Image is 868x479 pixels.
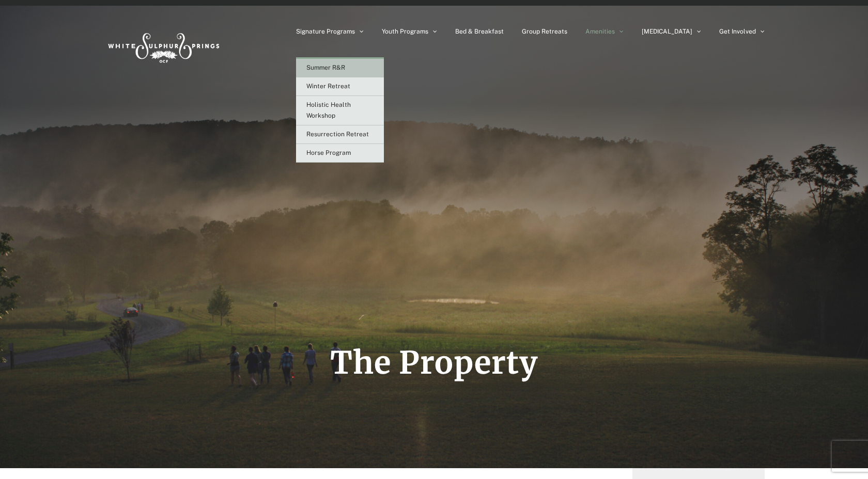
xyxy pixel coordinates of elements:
[522,28,567,35] span: Group Retreats
[330,343,538,382] span: The Property
[103,22,222,70] img: White Sulphur Springs Logo
[455,6,504,57] a: Bed & Breakfast
[296,125,384,144] a: Resurrection Retreat
[382,6,437,57] a: Youth Programs
[585,6,624,57] a: Amenities
[306,131,369,138] span: Resurrection Retreat
[296,59,384,77] a: Summer R&R
[642,6,701,57] a: [MEDICAL_DATA]
[296,28,355,35] span: Signature Programs
[522,6,567,57] a: Group Retreats
[296,96,384,125] a: Holistic Health Workshop
[296,144,384,163] a: Horse Program
[382,28,428,35] span: Youth Programs
[306,149,351,156] span: Horse Program
[719,28,756,35] span: Get Involved
[296,77,384,96] a: Winter Retreat
[296,6,364,57] a: Signature Programs
[455,28,504,35] span: Bed & Breakfast
[306,83,350,90] span: Winter Retreat
[719,6,765,57] a: Get Involved
[642,28,692,35] span: [MEDICAL_DATA]
[296,6,765,57] nav: Main Menu
[585,28,615,35] span: Amenities
[306,101,351,119] span: Holistic Health Workshop
[306,64,345,71] span: Summer R&R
